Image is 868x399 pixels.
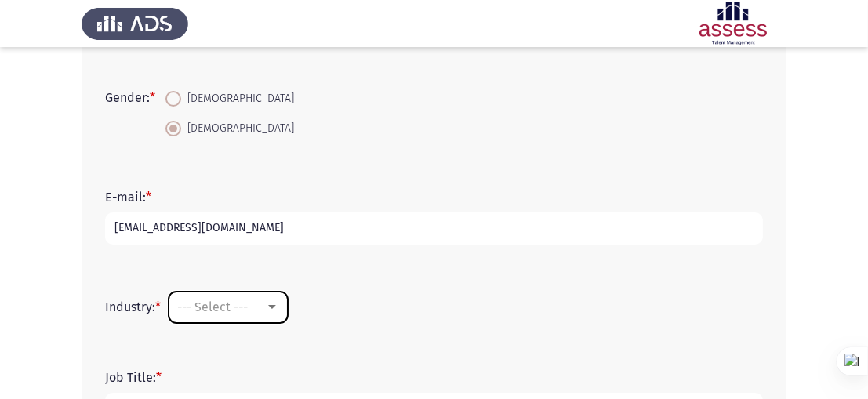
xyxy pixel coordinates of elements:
span: [DEMOGRAPHIC_DATA] [181,89,294,108]
label: Gender: [105,90,155,105]
span: --- Select --- [177,299,248,314]
span: [DEMOGRAPHIC_DATA] [181,119,294,138]
label: Job Title: [105,370,162,385]
label: Industry: [105,299,161,314]
img: Assess Talent Management logo [82,2,188,45]
input: add answer text [105,212,763,245]
label: E-mail: [105,190,151,205]
img: Assessment logo of ASSESS Focus 4 Module Assessment (EN/AR) (Advanced - IB) [680,2,786,45]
